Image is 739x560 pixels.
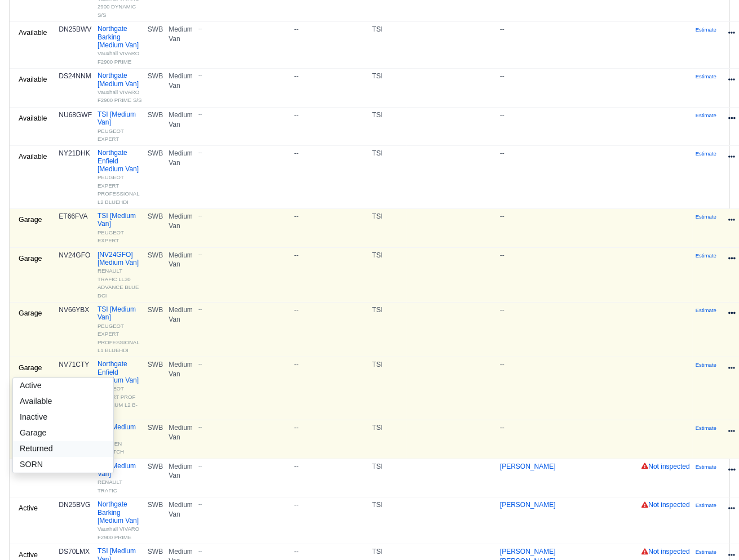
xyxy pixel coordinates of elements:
[696,111,716,119] a: Estimate
[166,357,196,420] td: Medium Van
[145,497,166,544] td: SWB
[59,548,90,555] strong: DS70LMX
[145,146,166,209] td: SWB
[145,420,166,459] td: SWB
[59,251,90,259] strong: NV24GFO
[145,247,166,302] td: SWB
[696,251,716,259] a: Estimate
[98,128,124,142] small: PEUGEOT EXPERT
[166,459,196,497] td: Medium Van
[369,302,407,357] td: TSI
[291,357,369,420] td: --
[13,425,113,441] a: Garage
[500,463,556,470] a: [PERSON_NAME]
[369,22,407,69] td: TSI
[98,72,142,104] a: Northgate [Medium Van]Vauxhall VIVARO F2900 PRIME S/S
[98,89,141,103] small: Vauxhall VIVARO F2900 PRIME S/S
[696,252,716,259] small: Estimate
[98,25,142,65] a: Northgate Barking [Medium Van]Vauxhall VIVARO F2900 PRIME
[696,73,716,79] small: Estimate
[98,500,142,541] a: Northgate Barking [Medium Van]Vauxhall VIVARO F2900 PRIME
[198,462,289,469] small: --
[696,72,716,80] a: Estimate
[369,247,407,302] td: TSI
[12,110,53,127] a: Available
[12,72,53,88] a: Available
[12,251,48,267] a: Garage
[145,209,166,248] td: SWB
[12,212,48,228] a: Garage
[369,459,407,497] td: TSI
[497,22,578,69] td: --
[59,361,89,368] strong: NV71CTY
[198,212,289,219] small: --
[198,547,289,554] small: --
[166,107,196,146] td: Medium Van
[98,174,139,205] small: PEUGEOT EXPERT PROFESSIONAL L2 BLUEHDI
[369,497,407,544] td: TSI
[13,441,113,457] a: Returned
[369,209,407,248] td: TSI
[98,462,142,495] a: TSI [Medium Van]RENAULT TRAFIC
[166,22,196,69] td: Medium Van
[13,378,113,394] a: Active
[291,459,369,497] td: --
[696,25,716,33] a: Estimate
[291,420,369,459] td: --
[198,72,289,79] small: --
[291,497,369,544] td: --
[198,423,289,430] small: --
[696,214,716,220] small: Estimate
[145,302,166,357] td: SWB
[198,251,289,258] small: --
[696,361,716,368] a: Estimate
[98,50,139,64] small: Vauxhall VIVARO F2900 PRIME
[369,107,407,146] td: TSI
[369,69,407,108] td: TSI
[696,307,716,313] small: Estimate
[291,69,369,108] td: --
[497,302,578,357] td: --
[198,149,289,156] small: --
[98,385,138,416] small: PEUGEOT EXPERT PROF PREMIUM L2 B-HDI
[497,420,578,459] td: --
[98,526,139,540] small: Vauxhall VIVARO F2900 PRIME
[98,323,139,353] small: PEUGEOT EXPERT PROFESSIONAL L1 BLUEHDI
[12,360,48,376] a: Garage
[59,212,87,220] strong: ET66FVA
[198,360,289,367] small: --
[166,302,196,357] td: Medium Van
[369,420,407,459] td: TSI
[696,26,716,33] small: Estimate
[696,424,716,432] a: Estimate
[98,110,142,143] a: TSI [Medium Van]PEUGEOT EXPERT
[291,247,369,302] td: --
[13,457,113,473] a: SORN
[166,146,196,209] td: Medium Van
[59,72,91,80] strong: DS24NNM
[166,497,196,544] td: Medium Van
[537,430,739,560] div: Chat Widget
[166,420,196,459] td: Medium Van
[166,209,196,248] td: Medium Van
[145,107,166,146] td: SWB
[145,357,166,420] td: SWB
[12,149,53,165] a: Available
[59,111,92,119] strong: NU68GWF
[59,501,90,509] strong: DN25BVG
[98,305,142,354] a: TSI [Medium Van]PEUGEOT EXPERT PROFESSIONAL L1 BLUEHDI
[198,305,289,313] small: --
[198,110,289,118] small: --
[497,146,578,209] td: --
[145,69,166,108] td: SWB
[13,394,113,410] a: Available
[696,150,716,157] small: Estimate
[98,423,142,456] a: TSI [Medium Van]CITROEN DISPATCH
[291,107,369,146] td: --
[98,360,142,417] a: Northgate Enfield [Medium Van]PEUGEOT EXPERT PROF PREMIUM L2 B-HDI
[291,209,369,248] td: --
[696,149,716,157] a: Estimate
[59,306,89,314] strong: NV66YBX
[500,501,556,509] a: [PERSON_NAME]
[12,25,53,41] a: Available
